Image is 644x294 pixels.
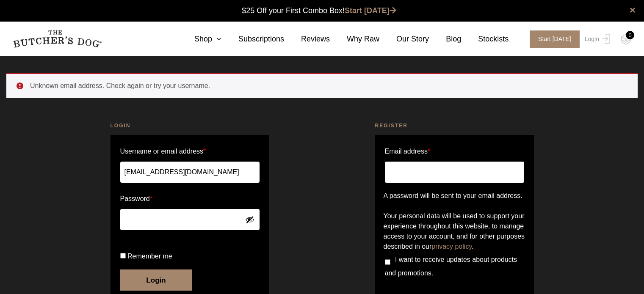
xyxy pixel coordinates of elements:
p: A password will be sent to your email address. [384,191,525,201]
a: Start [DATE] [345,6,396,15]
div: 0 [626,31,634,39]
li: Unknown email address. Check again or try your username. [30,81,624,91]
a: Login [583,30,610,48]
span: I want to receive updates about products and promotions. [385,256,517,277]
a: Our Story [379,33,429,45]
input: Remember me [120,253,126,258]
a: Subscriptions [221,33,284,45]
label: Email address [385,145,431,158]
h2: Register [375,121,534,130]
a: Blog [429,33,461,45]
button: Login [120,269,192,291]
button: Show password [245,215,254,224]
a: close [630,5,636,15]
a: privacy policy [431,243,472,250]
label: Username or email address [120,145,260,158]
input: I want to receive updates about products and promotions. [385,259,390,265]
h2: Login [111,121,269,130]
p: Your personal data will be used to support your experience throughout this website, to manage acc... [384,211,525,252]
a: Reviews [284,33,330,45]
a: Start [DATE] [521,30,583,48]
a: Shop [177,33,221,45]
a: Stockists [461,33,509,45]
label: Password [120,192,260,206]
span: Remember me [127,253,172,260]
span: Start [DATE] [530,30,580,48]
a: Why Raw [330,33,379,45]
img: TBD_Cart-Empty.png [621,34,631,45]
